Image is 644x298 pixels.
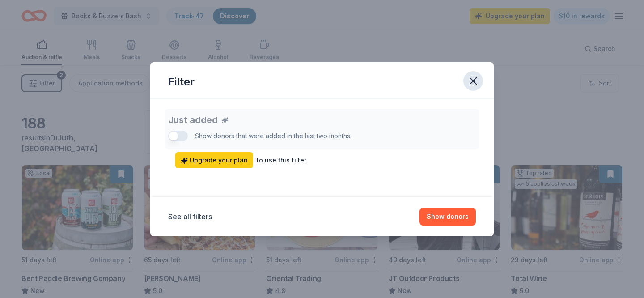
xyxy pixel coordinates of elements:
button: Show donors [419,208,476,226]
span: Upgrade your plan [181,155,248,166]
div: Filter [168,75,195,89]
a: Upgrade your plan [175,152,253,168]
button: See all filters [168,211,212,222]
div: to use this filter. [257,155,308,166]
